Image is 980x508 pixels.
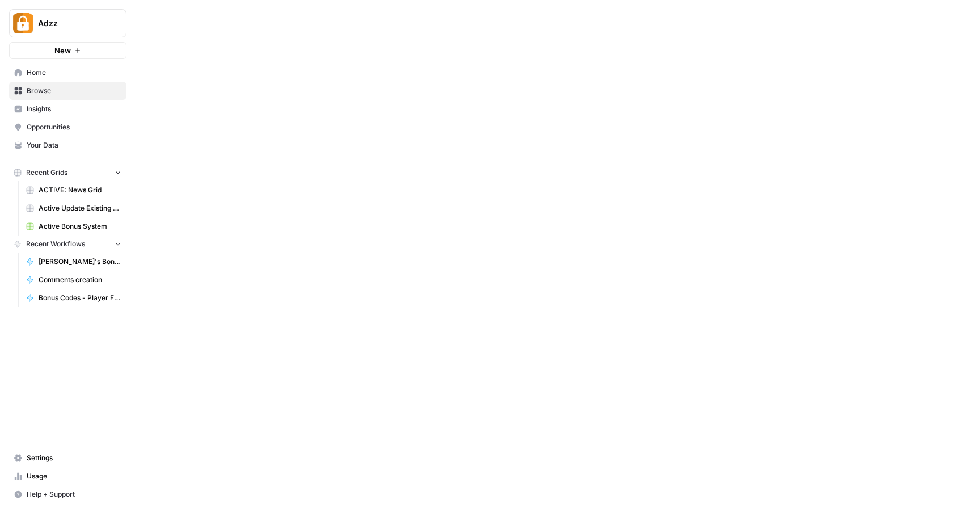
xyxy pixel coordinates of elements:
[9,236,126,253] button: Recent Workflows
[39,203,121,213] span: Active Update Existing Post
[9,449,126,467] a: Settings
[21,217,126,236] a: Active Bonus System
[9,485,126,503] button: Help + Support
[27,104,121,114] span: Insights
[27,86,121,96] span: Browse
[27,453,121,463] span: Settings
[39,221,121,232] span: Active Bonus System
[21,253,126,271] a: [PERSON_NAME]'s Bonus Text Creation [PERSON_NAME]
[27,122,121,132] span: Opportunities
[9,82,126,100] a: Browse
[38,18,107,29] span: Adzz
[9,467,126,485] a: Usage
[27,68,121,78] span: Home
[9,164,126,181] button: Recent Grids
[39,185,121,195] span: ACTIVE: News Grid
[39,275,121,285] span: Comments creation
[21,271,126,289] a: Comments creation
[9,118,126,136] a: Opportunities
[9,64,126,82] a: Home
[39,257,121,267] span: [PERSON_NAME]'s Bonus Text Creation [PERSON_NAME]
[9,100,126,118] a: Insights
[27,140,121,150] span: Your Data
[13,13,33,33] img: Adzz Logo
[9,42,126,59] button: New
[27,489,121,499] span: Help + Support
[21,199,126,217] a: Active Update Existing Post
[39,293,121,303] span: Bonus Codes - Player Focused
[26,239,85,249] span: Recent Workflows
[9,9,126,37] button: Workspace: Adzz
[9,136,126,154] a: Your Data
[27,471,121,481] span: Usage
[21,181,126,199] a: ACTIVE: News Grid
[54,45,71,56] span: New
[21,289,126,307] a: Bonus Codes - Player Focused
[26,167,67,178] span: Recent Grids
